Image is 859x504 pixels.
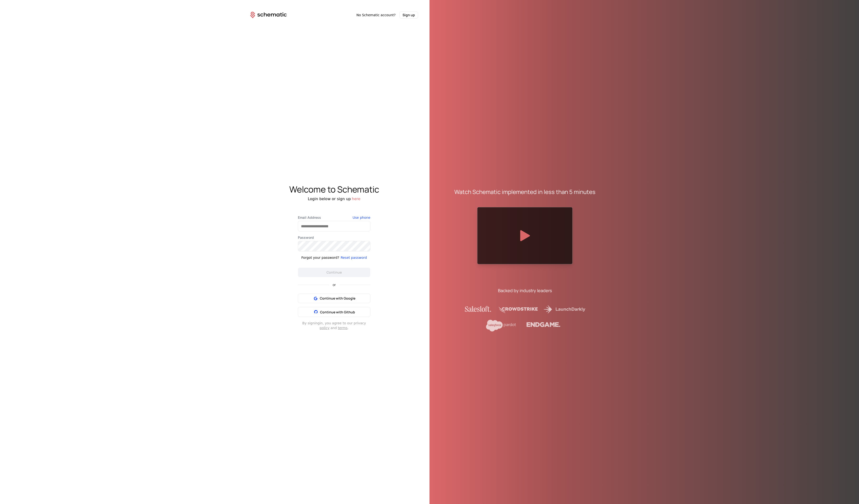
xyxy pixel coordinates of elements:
button: Continue with Github [298,307,370,317]
div: Backed by industry leaders [498,287,552,294]
span: Continue with Google [320,296,355,301]
div: By signing in , you agree to our privacy and . [298,321,370,330]
div: Login below or sign up [239,196,429,202]
button: Continue with Google [298,294,370,303]
div: Watch Schematic implemented in less than 5 minutes [454,188,595,196]
div: Forgot your password? [301,255,339,260]
a: policy [320,326,329,330]
span: No Schematic account? [356,13,396,17]
a: terms [338,326,348,330]
span: Continue with Github [320,310,355,314]
button: here [352,196,360,202]
span: or [329,283,340,286]
div: Welcome to Schematic [239,185,429,194]
button: Continue [298,268,370,277]
button: Reset password [341,255,367,260]
label: Email Address [298,215,370,220]
label: Password [298,235,370,240]
button: Use phone [353,215,370,220]
button: Sign up [399,11,418,19]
